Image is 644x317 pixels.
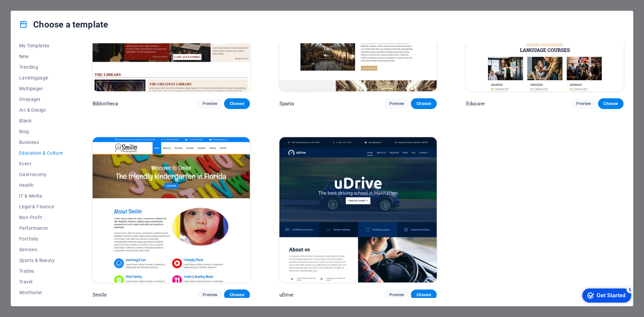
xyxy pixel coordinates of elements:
button: Non-Profit [19,212,63,223]
button: Preview [384,289,410,300]
button: Preview [197,289,223,300]
button: Choose [411,98,436,109]
button: Art & Design [19,105,63,115]
button: Choose [411,289,436,300]
span: Business [19,140,63,145]
div: Get Started 5 items remaining, 0% complete [5,3,54,17]
button: Blog [19,126,63,137]
span: Portfolio [19,236,63,242]
button: Health [19,180,63,191]
button: Landingpage [19,72,63,83]
button: Preview [384,98,410,109]
div: Get Started [20,7,49,13]
span: Art & Design [19,107,63,113]
span: Health [19,182,63,188]
span: Blog [19,129,63,134]
p: Sparta [279,100,294,107]
button: Choose [224,98,250,109]
span: Preview [389,292,404,298]
button: Preview [571,98,596,109]
span: Education & Culture [19,150,63,156]
span: Travel [19,279,63,284]
button: Choose [224,289,250,300]
span: My Templates [19,43,63,48]
span: Preview [576,101,591,106]
span: Blank [19,118,63,123]
button: Trades [19,266,63,276]
button: My Templates [19,40,63,51]
h4: Choose a template [19,19,108,30]
button: Sports & Beauty [19,255,63,266]
span: Services [19,247,63,252]
span: Landingpage [19,75,63,81]
button: Preview [197,98,223,109]
button: Legal & Finance [19,201,63,212]
span: Onepager [19,97,63,102]
img: Smiile [93,137,250,282]
span: Choose [416,292,431,298]
div: 5 [50,1,56,8]
button: Services [19,244,63,255]
button: Portfolio [19,233,63,244]
span: Trades [19,268,63,274]
button: New [19,51,63,62]
span: Event [19,161,63,166]
span: Legal & Finance [19,204,63,209]
span: Multipager [19,86,63,91]
span: Preview [203,101,217,106]
span: Choose [416,101,431,106]
span: Trending [19,64,63,70]
span: Choose [229,101,244,106]
p: Smiile [93,292,107,298]
span: New [19,54,63,59]
button: Multipager [19,83,63,94]
span: Preview [203,292,217,298]
p: Educare [466,100,485,107]
button: Event [19,158,63,169]
button: Wireframe [19,287,63,298]
button: Blank [19,115,63,126]
button: Choose [598,98,624,109]
p: uDrive [279,292,294,298]
button: Onepager [19,94,63,105]
span: Sports & Beauty [19,258,63,263]
button: Travel [19,276,63,287]
p: Bibliotheca [93,100,118,107]
span: Non-Profit [19,215,63,220]
span: Gastronomy [19,172,63,177]
button: Performance [19,223,63,233]
button: IT & Media [19,191,63,201]
span: Wireframe [19,290,63,295]
button: Business [19,137,63,148]
span: IT & Media [19,193,63,199]
img: uDrive [279,137,437,282]
button: Gastronomy [19,169,63,180]
span: Choose [229,292,244,298]
button: Trending [19,62,63,72]
span: Performance [19,225,63,231]
span: Choose [603,101,618,106]
span: Preview [389,101,404,106]
button: Education & Culture [19,148,63,158]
